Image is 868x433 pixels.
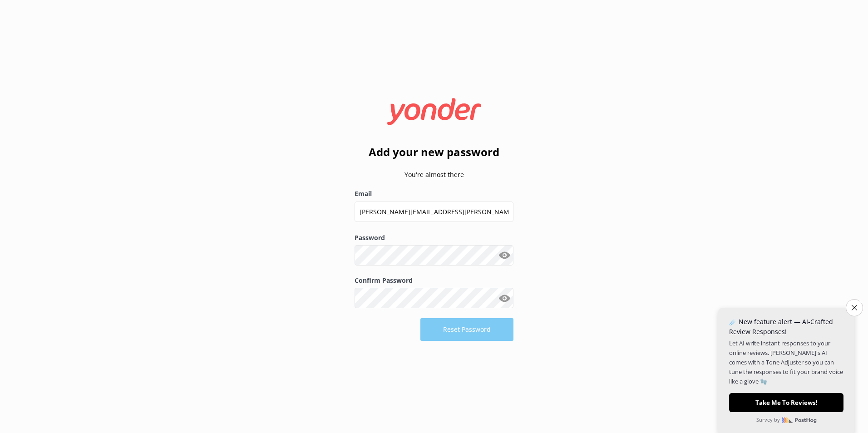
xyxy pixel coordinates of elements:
button: Show password [495,289,513,307]
label: Email [355,189,513,199]
label: Confirm Password [355,276,513,285]
label: Password [355,233,513,243]
h2: Add your new password [355,143,513,161]
p: You're almost there [355,170,513,180]
button: Show password [495,246,513,265]
input: user@emailaddress.com [355,202,513,222]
